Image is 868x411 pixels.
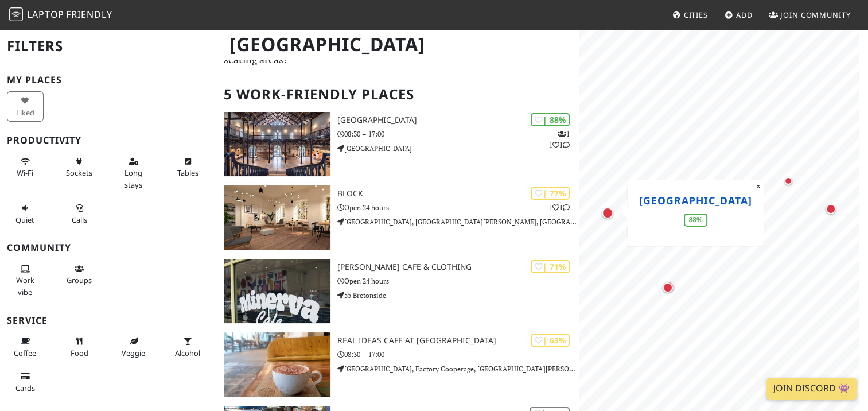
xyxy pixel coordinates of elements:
span: Group tables [67,275,92,285]
div: 88% [684,214,707,227]
img: Market Hall [224,112,330,176]
img: LaptopFriendly [9,7,23,21]
h2: 5 Work-Friendly Places [224,77,571,112]
p: [GEOGRAPHIC_DATA] [337,143,578,154]
p: [GEOGRAPHIC_DATA], Factory Cooperage, [GEOGRAPHIC_DATA][PERSON_NAME], [GEOGRAPHIC_DATA], PL1 3RP.... [337,363,578,374]
div: Map marker [781,174,795,188]
a: BLOCK | 77% 11 BLOCK Open 24 hours [GEOGRAPHIC_DATA], [GEOGRAPHIC_DATA][PERSON_NAME], [GEOGRAPHIC... [217,185,578,250]
span: Stable Wi-Fi [17,168,33,178]
h3: [GEOGRAPHIC_DATA] [337,115,578,125]
a: Cities [668,5,713,25]
h3: My Places [7,75,210,86]
p: 1 1 [549,202,570,213]
span: People working [16,275,34,297]
h3: [PERSON_NAME] cafe & clothing [337,262,578,272]
span: Cities [684,10,708,20]
button: Quiet [7,199,44,229]
button: Long stays [115,152,152,194]
h3: Real Ideas Cafe at [GEOGRAPHIC_DATA] [337,336,578,346]
span: Power sockets [66,168,92,178]
div: Map marker [660,280,675,295]
button: Calls [61,199,98,229]
span: Alcohol [175,348,200,358]
span: Friendly [66,8,112,21]
button: Wi-Fi [7,152,44,183]
span: Work-friendly tables [177,168,198,178]
img: Minerva cafe & clothing [224,259,330,323]
span: Laptop [27,8,64,21]
a: Join Community [764,5,855,25]
button: Work vibe [7,259,44,301]
p: 55 Bretonside [337,290,578,301]
button: Groups [61,259,98,290]
p: Open 24 hours [337,202,578,213]
span: Video/audio calls [72,215,87,225]
h2: Filters [7,29,210,64]
a: Real Ideas Cafe at Ocean Studios | 63% Real Ideas Cafe at [GEOGRAPHIC_DATA] 08:30 – 17:00 [GEOGRA... [217,332,578,397]
div: | 71% [531,260,570,273]
p: 08:30 – 17:00 [337,129,578,139]
span: Long stays [124,168,142,189]
div: Map marker [661,279,676,294]
button: Coffee [7,332,44,362]
a: Market Hall | 88% 111 [GEOGRAPHIC_DATA] 08:30 – 17:00 [GEOGRAPHIC_DATA] [217,112,578,176]
h1: [GEOGRAPHIC_DATA] [220,29,576,60]
p: Open 24 hours [337,276,578,286]
a: Add [720,5,757,25]
h3: Productivity [7,135,210,146]
button: Food [61,332,98,362]
button: Alcohol [170,332,207,362]
h3: BLOCK [337,189,578,199]
a: [GEOGRAPHIC_DATA] [639,193,752,207]
button: Tables [170,152,207,183]
a: Minerva cafe & clothing | 71% [PERSON_NAME] cafe & clothing Open 24 hours 55 Bretonside [217,259,578,323]
span: Add [736,10,753,20]
p: [GEOGRAPHIC_DATA], [GEOGRAPHIC_DATA][PERSON_NAME], [GEOGRAPHIC_DATA] [337,216,578,227]
img: BLOCK [224,185,330,250]
a: LaptopFriendly LaptopFriendly [9,5,112,25]
p: 1 1 1 [549,129,570,150]
span: Join Community [780,10,851,20]
span: Quiet [15,215,34,225]
span: Coffee [14,348,36,358]
h3: Community [7,242,210,253]
span: Food [71,348,88,358]
button: Cards [7,367,44,397]
img: Real Ideas Cafe at Ocean Studios [224,332,330,397]
button: Close popup [753,180,764,192]
div: Map marker [823,201,838,216]
button: Veggie [115,332,152,362]
div: Map marker [600,205,616,221]
span: Veggie [122,348,145,358]
div: | 88% [531,113,570,126]
span: Credit cards [15,383,35,393]
div: | 63% [531,334,570,347]
button: Sockets [61,152,98,183]
p: 08:30 – 17:00 [337,349,578,360]
h3: Service [7,315,210,326]
div: | 77% [531,187,570,200]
